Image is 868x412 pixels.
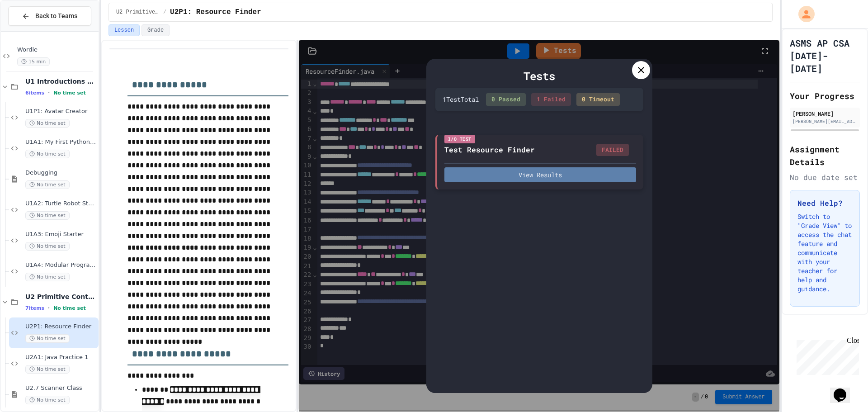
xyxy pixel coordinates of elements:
[48,304,50,312] span: •
[25,305,44,311] span: 7 items
[793,118,857,125] div: [PERSON_NAME][EMAIL_ADDRESS][PERSON_NAME][DOMAIN_NAME]
[25,90,44,96] span: 6 items
[25,384,97,392] span: U2.7 Scanner Class
[25,169,97,177] span: Debugging
[25,108,97,115] span: U1P1: Avatar Creator
[790,172,860,183] div: No due date set
[25,138,97,146] span: U1A1: My First Python Program
[25,119,70,128] span: No time set
[25,261,97,269] span: U1A4: Modular Programming
[4,4,62,57] div: Chat with us now!Close
[25,231,97,238] span: U1A3: Emoji Starter
[444,144,535,155] div: Test Resource Finder
[25,211,70,220] span: No time set
[790,143,860,168] h2: Assignment Details
[797,212,852,294] p: Switch to "Grade View" to access the chat feature and communicate with your teacher for help and ...
[170,7,261,18] span: U2P1: Resource Finder
[25,150,70,158] span: No time set
[790,37,860,75] h1: ASMS AP CSA [DATE]-[DATE]
[17,57,50,66] span: 15 min
[116,9,160,16] span: U2 Primitive Control
[797,198,852,208] h3: Need Help?
[789,4,817,24] div: My Account
[108,24,140,36] button: Lesson
[531,93,571,106] div: 1 Failed
[25,354,97,361] span: U2A1: Java Practice 1
[8,6,91,26] button: Back to Teams
[793,336,859,375] iframe: chat widget
[25,180,70,189] span: No time set
[48,89,50,96] span: •
[793,109,857,118] div: [PERSON_NAME]
[142,24,170,36] button: Grade
[25,200,97,208] span: U1A2: Turtle Robot Starter
[53,90,86,96] span: No time set
[25,323,97,331] span: U2P1: Resource Finder
[163,9,166,16] span: /
[576,93,620,106] div: 0 Timeout
[486,93,526,106] div: 0 Passed
[25,396,70,404] span: No time set
[53,305,86,311] span: No time set
[25,273,70,281] span: No time set
[25,293,97,301] span: U2 Primitive Control
[790,90,860,102] h2: Your Progress
[444,135,475,143] div: I/O Test
[443,95,479,104] div: 1 Test Total
[25,242,70,251] span: No time set
[17,46,97,54] span: Wordle
[830,376,859,403] iframe: chat widget
[25,365,70,374] span: No time set
[35,11,77,21] span: Back to Teams
[435,68,643,84] div: Tests
[25,334,70,343] span: No time set
[596,144,629,156] div: FAILED
[25,77,97,85] span: U1 Introductions Are In Order
[444,167,636,182] button: View Results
